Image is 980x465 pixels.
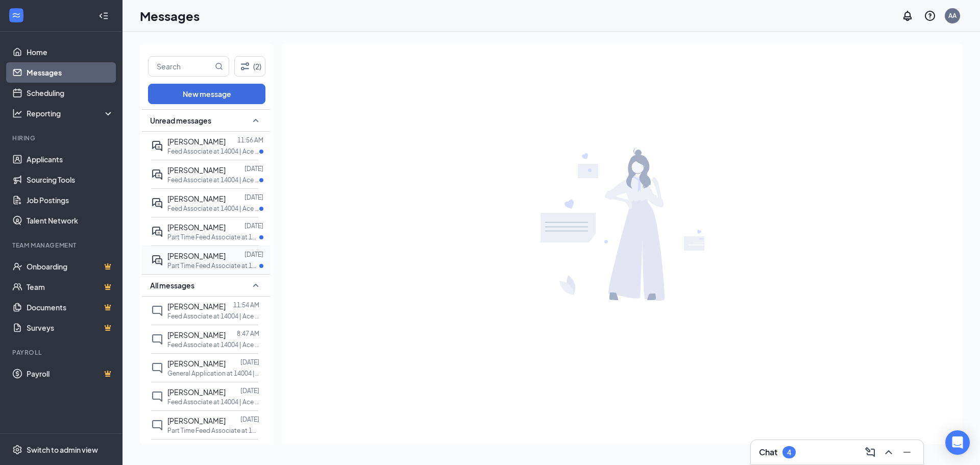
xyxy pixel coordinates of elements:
p: [DATE] [240,386,259,395]
svg: ChevronUp [883,446,895,458]
input: Search [149,57,213,76]
p: [DATE] [244,222,263,230]
p: [DATE] [240,415,259,424]
h1: Messages [140,7,200,25]
div: Reporting [27,108,114,118]
svg: Minimize [901,446,913,458]
a: Home [27,42,114,62]
svg: ActiveDoubleChat [151,197,163,209]
svg: MagnifyingGlass [215,62,223,70]
span: [PERSON_NAME] [167,194,226,203]
a: OnboardingCrown [27,256,114,277]
span: [PERSON_NAME] [167,359,226,368]
span: [PERSON_NAME] [167,251,226,260]
svg: Collapse [99,11,109,21]
a: PayrollCrown [27,363,114,384]
a: Messages [27,62,114,83]
p: [DATE] [244,193,263,202]
a: Applicants [27,149,114,169]
p: Feed Associate at 14004 | Ace Hardware of Big Bend [167,204,259,213]
svg: SmallChevronUp [250,114,262,127]
svg: ChatInactive [151,305,163,317]
svg: ActiveDoubleChat [151,226,163,238]
span: [PERSON_NAME] [167,416,226,425]
p: Feed Associate at 14004 | Ace Hardware of Big Bend [167,312,259,321]
svg: ActiveDoubleChat [151,254,163,266]
p: 11:54 AM [233,301,259,309]
svg: ChatInactive [151,419,163,431]
button: Filter (2) [234,56,265,77]
svg: Filter [239,60,251,72]
div: AA [948,11,957,20]
p: General Application at 14004 | Ace Hardware of Big Bend [167,369,259,378]
button: New message [148,84,265,104]
p: [DATE] [240,358,259,366]
a: Talent Network [27,210,114,231]
div: Hiring [12,134,112,142]
p: 8:47 AM [237,329,259,338]
svg: ChatInactive [151,390,163,403]
p: 11:56 AM [237,136,263,144]
p: Feed Associate at 14004 | Ace Hardware of Big Bend [167,398,259,406]
p: Part Time Feed Associate at 16244 | Ace Hardware of [GEOGRAPHIC_DATA] [167,426,259,435]
div: Team Management [12,241,112,250]
a: DocumentsCrown [27,297,114,317]
p: [DATE] [240,444,259,452]
svg: QuestionInfo [924,10,936,22]
button: Minimize [899,444,915,460]
svg: Settings [12,445,22,455]
svg: ComposeMessage [864,446,876,458]
span: [PERSON_NAME] [167,387,226,397]
a: Job Postings [27,190,114,210]
span: [PERSON_NAME] [167,165,226,175]
span: All messages [150,280,194,290]
a: Sourcing Tools [27,169,114,190]
div: 4 [787,448,791,457]
button: ChevronUp [880,444,897,460]
svg: Analysis [12,108,22,118]
div: Open Intercom Messenger [945,430,970,455]
a: TeamCrown [27,277,114,297]
p: Part Time Feed Associate at 16244 | Ace Hardware of [GEOGRAPHIC_DATA] [167,233,259,241]
p: [DATE] [244,250,263,259]
div: Switch to admin view [27,445,98,455]
p: Feed Associate at 14004 | Ace Hardware of Big Bend [167,147,259,156]
p: [DATE] [244,164,263,173]
span: Unread messages [150,115,211,126]
span: [PERSON_NAME] [167,137,226,146]
p: Part Time Feed Associate at 16244 | Ace Hardware of [GEOGRAPHIC_DATA] [167,261,259,270]
a: Scheduling [27,83,114,103]
button: ComposeMessage [862,444,878,460]
span: [PERSON_NAME] [167,330,226,339]
span: [PERSON_NAME] [167,302,226,311]
svg: WorkstreamLogo [11,10,21,20]
p: Feed Associate at 14004 | Ace Hardware of Big Bend [167,340,259,349]
h3: Chat [759,447,777,458]
svg: ActiveDoubleChat [151,168,163,181]
p: Feed Associate at 14004 | Ace Hardware of Big Bend [167,176,259,184]
div: Payroll [12,348,112,357]
svg: ActiveDoubleChat [151,140,163,152]
svg: SmallChevronUp [250,279,262,291]
span: [PERSON_NAME] [167,223,226,232]
a: SurveysCrown [27,317,114,338]
svg: ChatInactive [151,333,163,346]
svg: Notifications [901,10,914,22]
svg: ChatInactive [151,362,163,374]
